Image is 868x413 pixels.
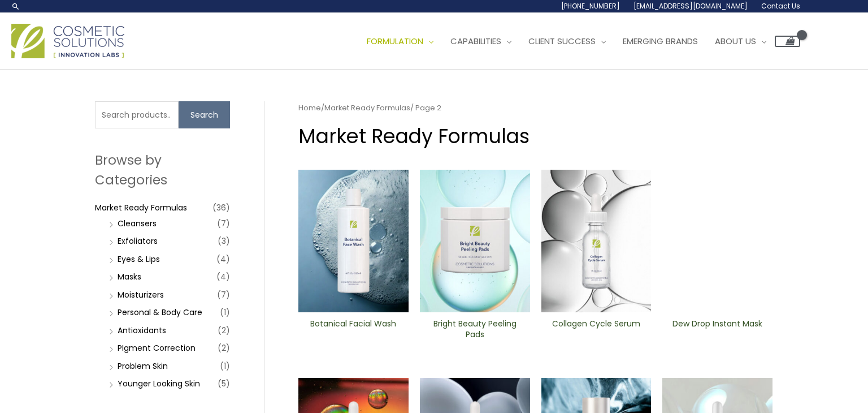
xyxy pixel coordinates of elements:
[623,35,698,47] span: Emerging Brands
[217,216,230,231] span: (7)
[298,170,409,312] img: Botanical Facial Wash
[308,319,399,340] h2: Botanical Facial Wash
[118,289,164,300] a: Moisturizers
[212,200,230,216] span: (36)
[118,360,168,372] a: Problem Skin
[118,378,200,389] a: Younger Looking Skin
[118,235,158,247] a: Exfoliators
[118,253,160,265] a: Eyes & Lips
[218,376,230,392] span: (5)
[541,170,652,312] img: Collagen Cycle Serum
[118,307,202,318] a: Personal & Body Care
[614,24,706,58] a: Emerging Brands
[218,233,230,249] span: (3)
[358,24,442,58] a: Formulation
[118,218,157,229] a: Cleansers
[761,1,800,11] span: Contact Us
[561,1,620,11] span: [PHONE_NUMBER]
[429,319,520,340] h2: Bright Beauty Peeling Pads
[367,35,423,47] span: Formulation
[118,271,141,282] a: Masks
[324,102,410,113] a: Market Ready Formulas
[672,319,763,344] a: Dew Drop Instant Mask
[218,340,230,356] span: (2)
[528,35,596,47] span: Client Success
[429,319,520,344] a: Bright Beauty Peeling Pads
[118,325,166,336] a: Antioxidants
[350,24,800,58] nav: Site Navigation
[550,319,641,340] h2: Collagen Cycle Serum
[298,102,321,113] a: Home
[706,24,775,58] a: About Us
[218,322,230,338] span: (2)
[715,35,756,47] span: About Us
[672,319,763,340] h2: Dew Drop Instant Mask
[450,35,501,47] span: Capabilities
[550,319,641,344] a: Collagen Cycle Serum
[308,319,399,344] a: Botanical Facial Wash
[11,24,124,58] img: Cosmetic Solutions Logo
[442,24,520,58] a: Capabilities
[216,269,230,285] span: (4)
[298,101,772,115] nav: Breadcrumb
[633,1,748,11] span: [EMAIL_ADDRESS][DOMAIN_NAME]
[95,202,187,213] a: Market Ready Formulas
[298,122,772,150] h1: Market Ready Formulas
[118,342,196,354] a: PIgment Correction
[95,150,230,189] h2: Browse by Categories
[775,36,800,47] a: View Shopping Cart, empty
[662,170,772,312] img: Dew Drop Instant Mask
[11,2,20,11] a: Search icon link
[216,251,230,267] span: (4)
[179,101,230,128] button: Search
[95,101,179,128] input: Search products…
[217,287,230,303] span: (7)
[520,24,614,58] a: Client Success
[220,304,230,320] span: (1)
[420,170,530,312] img: Bright Beauty Peeling Pads
[220,358,230,374] span: (1)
